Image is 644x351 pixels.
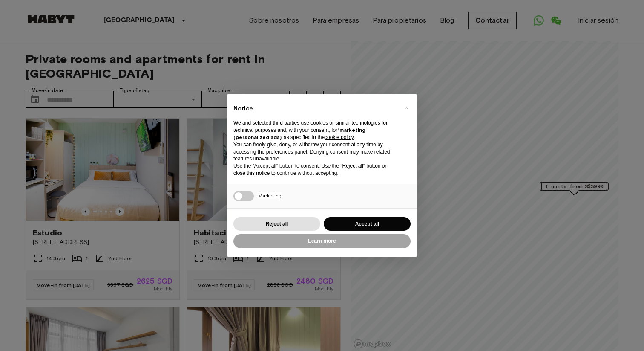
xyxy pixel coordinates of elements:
[233,234,411,248] button: Learn more
[258,192,282,199] span: Marketing
[325,134,354,140] a: cookie policy
[324,217,411,231] button: Accept all
[233,104,397,113] h2: Notice
[233,127,365,140] strong: “marketing (personalized ads)”
[233,119,397,141] p: We and selected third parties use cookies or similar technologies for technical purposes and, wit...
[400,101,413,115] button: Close this notice
[233,217,320,231] button: Reject all
[233,141,397,162] p: You can freely give, deny, or withdraw your consent at any time by accessing the preferences pane...
[233,162,397,177] p: Use the “Accept all” button to consent. Use the “Reject all” button or close this notice to conti...
[405,103,408,113] span: ×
